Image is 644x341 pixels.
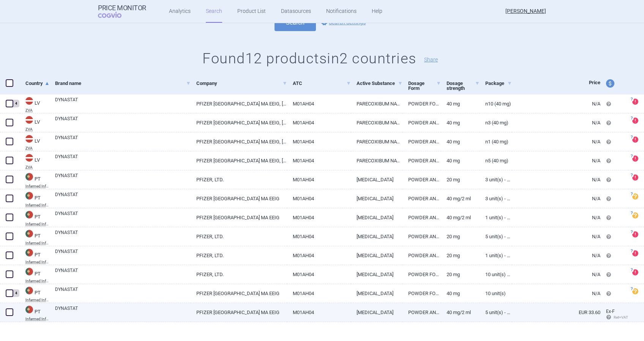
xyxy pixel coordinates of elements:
[512,132,600,151] a: N/A
[480,189,512,208] a: 3 unit(s) - 2 ml
[20,134,49,150] a: LVLVZVA
[20,248,49,264] a: PTPTInfarmed Infomed
[25,108,49,112] abbr: ZVA — Online database developed by State Agency of Medicines Republic of Latvia.
[351,151,402,170] a: PARECOXIBUM NATRICUM
[480,113,512,132] a: N3 (40 mg)
[402,170,441,189] a: POWDER AND SOLVENT FOR SOLUTION FOR INJECTION
[447,74,480,97] a: Dosage strength
[191,151,287,170] a: PFIZER [GEOGRAPHIC_DATA] MA EEIG, [GEOGRAPHIC_DATA]
[55,210,191,224] a: DYNASTAT
[441,94,480,113] a: 40 mg
[402,94,441,113] a: POWDER FOR SOLUTION FOR INJECTION
[351,208,402,227] a: [MEDICAL_DATA]
[441,227,480,246] a: 20 mg
[402,284,441,303] a: POWDER FOR SOLUTION FOR INJECTION
[512,227,600,246] a: N/A
[25,165,49,169] abbr: ZVA — Online database developed by State Agency of Medicines Republic of Latvia.
[25,260,49,264] abbr: Infarmed Infomed — Infomed - medicinal products database, published by Infarmed, National Authori...
[512,94,600,113] a: N/A
[351,94,402,113] a: PARECOXIBUM NATRICUM
[480,227,512,246] a: 5 unit(s) - 2 ml
[55,286,191,300] a: DYNASTAT
[191,189,287,208] a: PFIZER [GEOGRAPHIC_DATA] MA EEIG
[351,132,402,151] a: PARECOXIBUM NATRICUM
[480,303,512,322] a: 5 unit(s) - 2 ml
[480,151,512,170] a: N5 (40 mg)
[606,315,635,319] span: Ret+VAT calc
[191,132,287,151] a: PFIZER [GEOGRAPHIC_DATA] MA EEIG, [GEOGRAPHIC_DATA]
[402,227,441,246] a: POWDER AND SOLVENT FOR SOLUTION FOR INJECTION
[25,241,49,245] abbr: Infarmed Infomed — Infomed - medicinal products database, published by Infarmed, National Authori...
[512,189,600,208] a: N/A
[25,298,49,302] abbr: Infarmed Infomed — Infomed - medicinal products database, published by Infarmed, National Authori...
[287,284,351,303] a: M01AH04
[20,191,49,207] a: PTPTInfarmed Infomed
[25,249,33,256] img: Portugal
[20,172,49,188] a: PTPTInfarmed Infomed
[512,151,600,170] a: N/A
[357,74,402,93] a: Active Substance
[632,137,641,143] a: ?
[629,287,634,291] span: ?
[55,153,191,167] a: DYNASTAT
[287,94,351,113] a: M01AH04
[287,132,351,151] a: M01AH04
[441,113,480,132] a: 40 mg
[55,134,191,148] a: DYNASTAT
[480,170,512,189] a: 3 unit(s) - 2 ml
[441,265,480,284] a: 20 mg
[402,132,441,151] a: POWDER AND SOLVENT FOR SOLUTION FOR INJECTION
[25,192,33,200] img: Portugal
[480,132,512,151] a: N1 (40 mg)
[191,227,287,246] a: PFIZER, LTD.
[287,246,351,265] a: M01AH04
[191,265,287,284] a: PFIZER, LTD.
[25,203,49,207] abbr: Infarmed Infomed — Infomed - medicinal products database, published by Infarmed, National Authori...
[600,306,628,324] a: Ex-F Ret+VAT calc
[25,97,33,105] img: Latvia
[55,267,191,281] a: DYNASTAT
[351,265,402,284] a: [MEDICAL_DATA]
[20,286,49,302] a: PTPTInfarmed Infomed
[351,189,402,208] a: [MEDICAL_DATA]
[402,246,441,265] a: POWDER AND SOLVENT FOR SOLUTION FOR INJECTION
[13,100,19,107] div: 4
[512,265,600,284] a: N/A
[632,288,641,294] a: ?
[25,268,33,275] img: Portugal
[191,284,287,303] a: PFIZER [GEOGRAPHIC_DATA] MA EEIG
[606,309,615,314] span: Ex-factory price
[191,94,287,113] a: PFIZER [GEOGRAPHIC_DATA] MA EEIG, [GEOGRAPHIC_DATA]
[632,250,641,256] a: ?
[287,227,351,246] a: M01AH04
[98,4,146,12] strong: Price Monitor
[402,113,441,132] a: POWDER AND SOLVENT FOR SOLUTION FOR INJECTION
[632,212,641,218] a: ?
[55,172,191,186] a: DYNASTAT
[191,208,287,227] a: PFIZER [GEOGRAPHIC_DATA] MA EEIG
[402,265,441,284] a: POWDER FOR SOLUTION FOR INJECTION
[25,74,49,93] a: Country
[25,135,33,143] img: Latvia
[351,246,402,265] a: [MEDICAL_DATA]
[98,4,146,19] a: Price MonitorCOGVIO
[191,113,287,132] a: PFIZER [GEOGRAPHIC_DATA] MA EEIG, [GEOGRAPHIC_DATA]
[98,12,132,18] span: COGVIO
[441,284,480,303] a: 40 mg
[441,208,480,227] a: 40 mg/2 ml
[25,173,33,181] img: Portugal
[512,208,600,227] a: N/A
[480,208,512,227] a: 1 unit(s) - 2 ml
[629,97,634,102] span: ?
[55,115,191,129] a: DYNASTAT
[512,170,600,189] a: N/A
[20,96,49,112] a: LVLVZVA
[629,268,634,272] span: ?
[512,284,600,303] a: N/A
[351,284,402,303] a: [MEDICAL_DATA]
[629,154,634,159] span: ?
[20,210,49,226] a: PTPTInfarmed Infomed
[55,96,191,110] a: DYNASTAT
[20,267,49,283] a: PTPTInfarmed Infomed
[441,189,480,208] a: 40 mg/2 ml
